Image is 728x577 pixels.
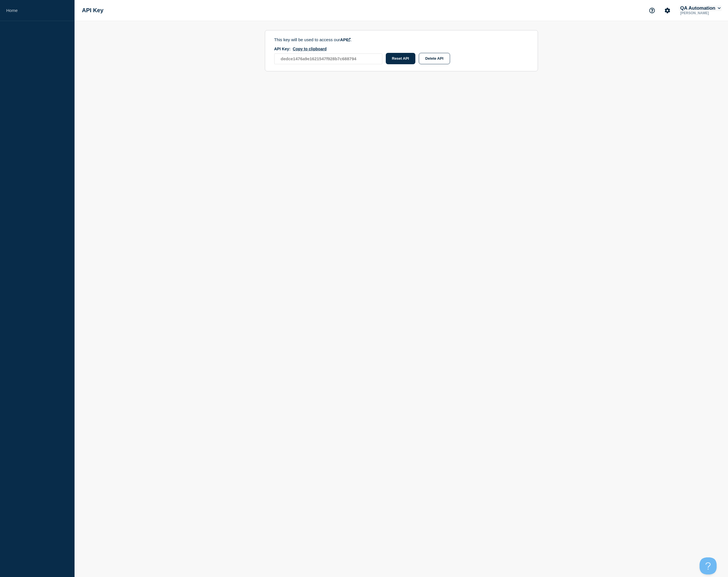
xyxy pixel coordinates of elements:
[419,53,450,64] button: Delete API
[293,47,327,51] button: API Key:
[679,5,722,11] button: QA Automation
[274,37,399,42] p: This key will be used to access our .
[661,5,673,16] button: Account settings
[646,5,658,16] button: Support
[340,37,350,42] a: API
[274,47,291,51] span: API Key:
[82,7,104,14] h1: API Key
[700,557,717,574] iframe: Help Scout Beacon - Open
[679,11,722,15] p: [PERSON_NAME]
[386,53,415,64] button: Reset API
